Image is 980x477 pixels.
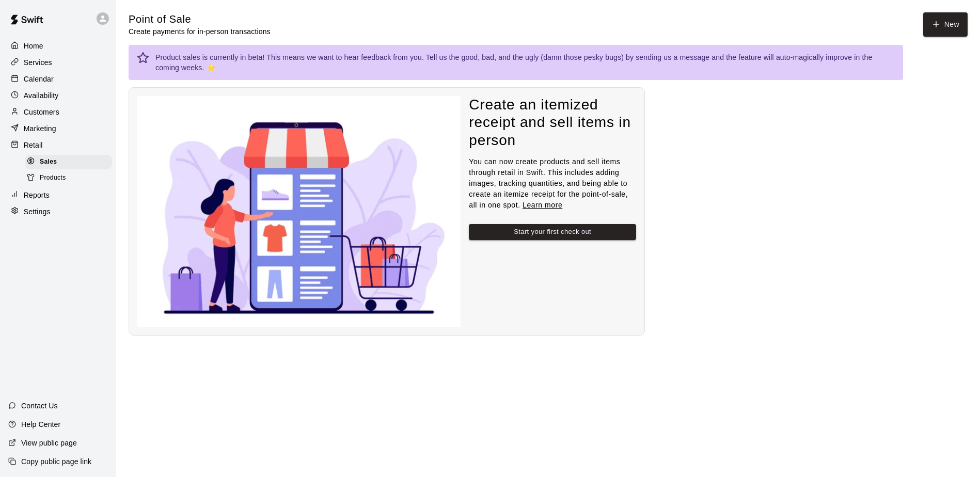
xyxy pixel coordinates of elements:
a: Home [8,38,108,54]
p: Availability [24,90,59,101]
a: Calendar [8,71,108,87]
a: Settings [8,204,108,219]
a: Learn more [523,201,562,209]
h5: Point of Sale [129,12,271,26]
div: Products [25,171,112,185]
p: Marketing [24,123,56,134]
a: Marketing [8,121,108,136]
a: Services [8,55,108,70]
span: Sales [40,157,57,167]
p: View public page [21,438,77,448]
a: Sales [25,154,116,170]
p: Settings [24,206,51,217]
a: Customers [8,104,108,120]
button: New [923,12,968,37]
p: Services [24,57,52,68]
p: Contact Us [21,401,58,411]
p: Copy public page link [21,456,91,467]
a: sending us a message [636,53,709,61]
p: Help Center [21,419,60,430]
div: Product sales is currently in beta! This means we want to hear feedback from you. Tell us the goo... [155,48,895,77]
p: Home [24,41,43,51]
p: Reports [24,190,50,200]
p: Create payments for in-person transactions [129,26,271,37]
a: Retail [8,137,108,153]
h4: Create an itemized receipt and sell items in person [469,96,636,150]
span: Products [40,173,66,183]
div: Sales [25,155,112,169]
a: Availability [8,88,108,103]
a: Products [25,170,116,186]
p: Customers [24,107,59,117]
p: Calendar [24,74,54,84]
span: You can now create products and sell items through retail in Swift. This includes adding images, ... [469,157,628,209]
a: Reports [8,187,108,203]
button: Start your first check out [469,224,636,240]
p: Retail [24,140,43,150]
img: Nothing to see here [137,96,461,327]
